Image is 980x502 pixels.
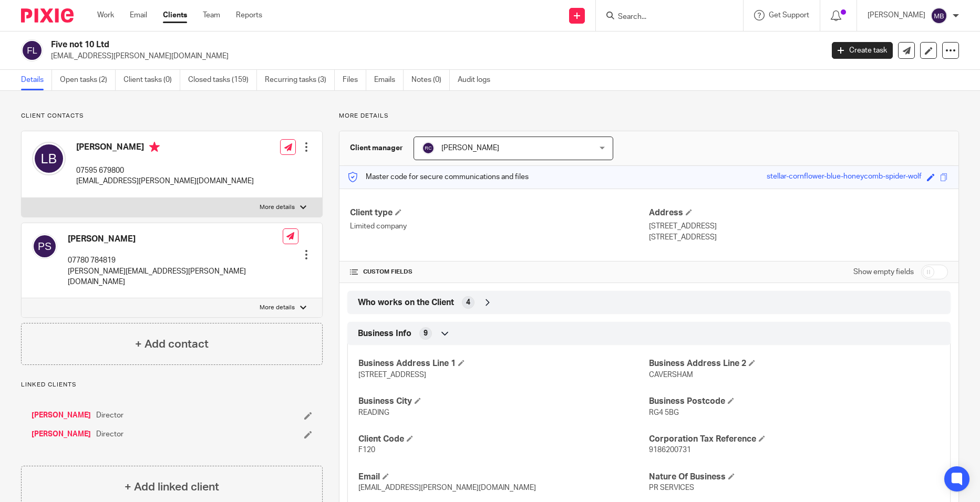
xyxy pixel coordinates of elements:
span: PR SERVICES [649,484,694,491]
input: Search [617,13,711,22]
span: 4 [466,297,470,308]
a: [PERSON_NAME] [32,410,91,421]
h4: Business Address Line 2 [649,358,940,369]
img: svg%3E [32,234,57,259]
a: Emails [374,70,404,90]
a: Recurring tasks (3) [265,70,335,90]
a: Client tasks (0) [123,70,180,90]
h4: Address [649,207,948,218]
a: Work [97,10,114,20]
p: Linked clients [21,381,323,389]
h4: [PERSON_NAME] [68,234,283,245]
p: [PERSON_NAME] [868,10,925,20]
span: CAVERSHAM [649,371,693,379]
p: More details [260,304,295,312]
p: 07780 784819 [68,255,283,266]
a: Audit logs [458,70,498,90]
h2: Five not 10 Ltd [51,39,663,50]
i: Primary [149,142,160,152]
a: Reports [236,10,262,20]
h4: Client Code [358,434,649,445]
span: Director [96,429,123,440]
span: READING [358,409,389,416]
a: Files [343,70,366,90]
span: [STREET_ADDRESS] [358,371,426,379]
span: [EMAIL_ADDRESS][PERSON_NAME][DOMAIN_NAME] [358,484,536,491]
a: Details [21,70,52,90]
label: Show empty fields [853,267,914,277]
span: F120 [358,446,375,454]
img: Pixie [21,8,74,23]
h4: Business Address Line 1 [358,358,649,369]
a: Team [203,10,220,20]
span: Director [96,410,123,421]
h4: + Add linked client [125,479,219,495]
span: 9 [424,328,428,339]
p: Master code for secure communications and files [347,172,529,182]
p: [EMAIL_ADDRESS][PERSON_NAME][DOMAIN_NAME] [76,176,254,186]
h3: Client manager [350,143,403,153]
h4: Corporation Tax Reference [649,434,940,445]
h4: Business City [358,396,649,407]
a: Clients [163,10,187,20]
a: [PERSON_NAME] [32,429,91,440]
span: RG4 5BG [649,409,679,416]
span: [PERSON_NAME] [441,144,499,152]
p: [STREET_ADDRESS] [649,221,948,232]
p: More details [339,112,959,120]
img: svg%3E [931,7,947,24]
p: [EMAIL_ADDRESS][PERSON_NAME][DOMAIN_NAME] [51,51,816,61]
h4: Client type [350,207,649,218]
span: Who works on the Client [358,297,454,308]
a: Create task [832,42,893,59]
a: Email [130,10,147,20]
img: svg%3E [32,142,66,175]
h4: CUSTOM FIELDS [350,268,649,276]
p: [STREET_ADDRESS] [649,232,948,243]
h4: [PERSON_NAME] [76,142,254,155]
img: svg%3E [422,142,435,154]
h4: Email [358,472,649,483]
h4: Nature Of Business [649,472,940,483]
p: More details [260,203,295,212]
h4: Business Postcode [649,396,940,407]
a: Open tasks (2) [60,70,116,90]
div: stellar-cornflower-blue-honeycomb-spider-wolf [767,171,922,183]
p: [PERSON_NAME][EMAIL_ADDRESS][PERSON_NAME][DOMAIN_NAME] [68,266,283,288]
span: Get Support [769,12,809,19]
span: 9186200731 [649,446,691,454]
img: svg%3E [21,39,43,61]
p: 07595 679800 [76,165,254,176]
p: Client contacts [21,112,323,120]
a: Closed tasks (159) [188,70,257,90]
a: Notes (0) [411,70,450,90]
h4: + Add contact [135,336,209,352]
span: Business Info [358,328,411,339]
p: Limited company [350,221,649,232]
